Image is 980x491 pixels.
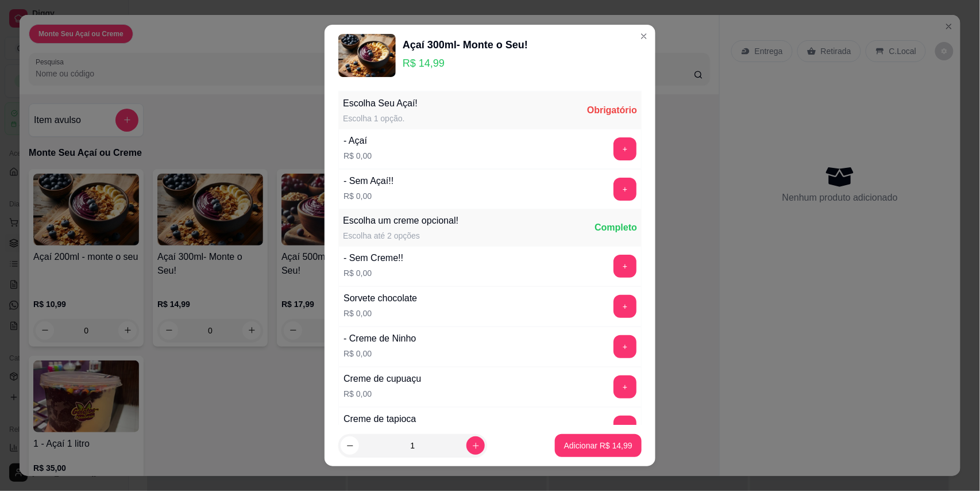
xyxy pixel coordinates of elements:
p: R$ 0,00 [344,150,372,162]
div: - Sem Creme!! [344,251,403,265]
div: Escolha até 2 opções [343,230,458,241]
div: Escolha Seu Açaí! [343,97,418,110]
button: Close [635,27,653,45]
p: R$ 0,00 [344,348,416,359]
div: Açaí 300ml- Monte o Seu! [403,37,528,53]
p: R$ 0,00 [344,267,403,279]
div: Creme de cupuaçu [344,372,421,386]
button: decrease-product-quantity [341,436,359,455]
div: - Creme de Ninho [344,332,416,346]
button: add [614,137,636,160]
div: Completo [595,221,637,235]
p: R$ 0,00 [344,308,417,319]
div: Creme de tapioca [344,412,416,426]
p: R$ 0,00 [344,388,421,400]
div: Escolha um creme opcional! [343,214,458,228]
button: Adicionar R$ 14,99 [555,434,642,457]
button: add [614,375,636,398]
button: increase-product-quantity [466,436,485,455]
button: add [614,416,636,439]
p: R$ 0,00 [344,190,393,202]
img: product-image [338,34,396,77]
div: Escolha 1 opção. [343,113,418,124]
button: add [614,335,636,358]
div: Obrigatório [587,103,637,117]
div: - Sem Açaí!! [344,174,393,188]
div: - Açaí [344,134,372,148]
button: add [614,178,636,201]
p: R$ 14,99 [403,55,528,71]
p: Adicionar R$ 14,99 [564,440,632,451]
div: Sorvete chocolate [344,291,417,305]
button: add [614,295,636,318]
button: add [614,255,636,278]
